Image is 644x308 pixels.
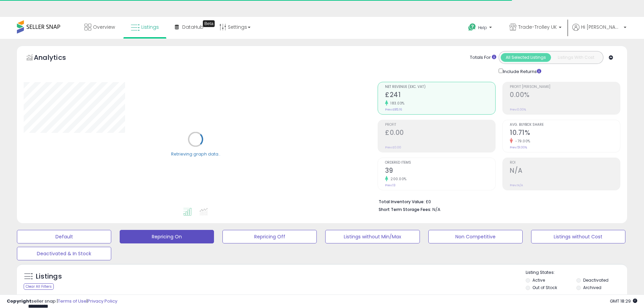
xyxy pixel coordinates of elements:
div: Totals For [470,54,496,61]
a: DataHub [170,17,209,37]
a: Hi [PERSON_NAME] [572,24,626,39]
span: 2025-09-14 18:29 GMT [610,298,637,304]
small: Prev: £0.00 [385,145,401,149]
span: Profit [PERSON_NAME] [510,85,620,89]
button: Listings without Cost [531,230,625,243]
span: Profit [385,123,495,127]
span: Trade-Trolley UK [518,24,557,30]
i: Get Help [468,23,476,31]
h2: N/A [510,167,620,176]
label: Out of Stock [532,285,557,290]
div: Tooltip anchor [203,20,215,27]
a: Trade-Trolley UK [504,17,567,39]
small: Prev: N/A [510,183,523,187]
strong: Copyright [7,298,31,304]
h2: 0.00% [510,91,620,100]
h2: £0.00 [385,129,495,138]
span: Overview [93,24,115,30]
span: Net Revenue (Exc. VAT) [385,85,495,89]
small: Prev: 13 [385,183,396,187]
span: Listings [141,24,159,30]
b: Total Inventory Value: [379,199,425,205]
span: Hi [PERSON_NAME] [581,24,622,30]
small: -79.00% [513,139,530,144]
button: Non Competitive [428,230,523,243]
h2: 39 [385,167,495,176]
label: Archived [583,285,601,290]
span: N/A [432,206,440,213]
a: Terms of Use [58,298,87,304]
a: Help [463,18,499,39]
span: DataHub [182,24,204,30]
h5: Listings [36,272,62,281]
button: Repricing Off [222,230,317,243]
a: Overview [79,17,120,37]
h2: £241 [385,91,495,100]
label: Active [532,277,545,283]
a: Listings [126,17,164,37]
p: Listing States: [526,269,627,276]
small: 200.00% [388,176,407,182]
small: Prev: 0.00% [510,108,526,112]
h5: Analytics [34,53,79,64]
a: Settings [214,17,256,37]
small: Prev: 51.00% [510,145,527,149]
a: Privacy Policy [88,298,117,304]
small: Prev: £85.16 [385,108,402,112]
label: Deactivated [583,277,609,283]
h2: 10.71% [510,129,620,138]
button: Listings without Min/Max [325,230,420,243]
small: 183.03% [388,101,405,106]
li: £0 [379,197,615,205]
div: Retrieving graph data.. [171,151,220,157]
div: Clear All Filters [24,283,54,290]
button: All Selected Listings [501,53,551,62]
span: Ordered Items [385,161,495,165]
span: Avg. Buybox Share [510,123,620,127]
b: Short Term Storage Fees: [379,207,431,212]
button: Listings With Cost [551,53,601,62]
div: seller snap | | [7,298,117,305]
span: Help [478,25,487,30]
button: Repricing On [120,230,214,243]
div: Include Returns [494,67,549,75]
button: Default [17,230,111,243]
span: ROI [510,161,620,165]
button: Deactivated & In Stock [17,247,111,260]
